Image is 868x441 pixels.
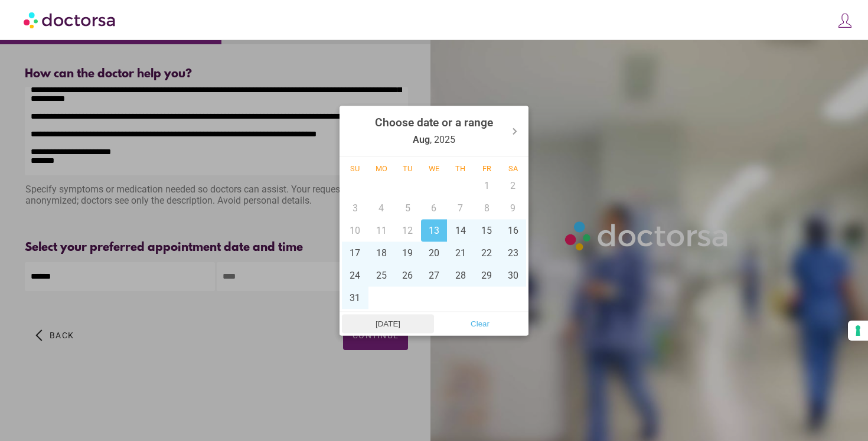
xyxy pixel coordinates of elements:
[500,197,526,219] div: 9
[421,197,448,219] div: 6
[342,197,368,219] div: 3
[24,6,117,33] img: Doctorsa.com
[500,264,526,286] div: 30
[421,264,448,286] div: 27
[438,315,523,332] span: Clear
[345,315,430,332] span: [DATE]
[474,264,500,286] div: 29
[447,219,474,241] div: 14
[421,241,448,264] div: 20
[394,264,421,286] div: 26
[421,219,448,241] div: 13
[500,241,526,264] div: 23
[368,197,395,219] div: 4
[342,286,368,309] div: 31
[447,164,474,172] div: Th
[474,241,500,264] div: 22
[474,219,500,241] div: 15
[500,174,526,197] div: 2
[375,108,493,153] div: , 2025
[394,197,421,219] div: 5
[848,321,868,341] button: Your consent preferences for tracking technologies
[394,241,421,264] div: 19
[342,241,368,264] div: 17
[474,174,500,197] div: 1
[500,219,526,241] div: 16
[447,197,474,219] div: 7
[500,164,526,172] div: Sa
[368,241,395,264] div: 18
[447,264,474,286] div: 28
[342,219,368,241] div: 10
[413,133,430,145] strong: Aug
[342,264,368,286] div: 24
[368,219,395,241] div: 11
[394,219,421,241] div: 12
[421,164,448,172] div: We
[342,164,368,172] div: Su
[368,164,395,172] div: Mo
[474,197,500,219] div: 8
[375,115,493,129] strong: Choose date or a range
[837,12,853,29] img: icons8-customer-100.png
[447,241,474,264] div: 21
[434,314,526,333] button: Clear
[474,164,500,172] div: Fr
[394,164,421,172] div: Tu
[368,264,395,286] div: 25
[342,314,434,333] button: [DATE]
